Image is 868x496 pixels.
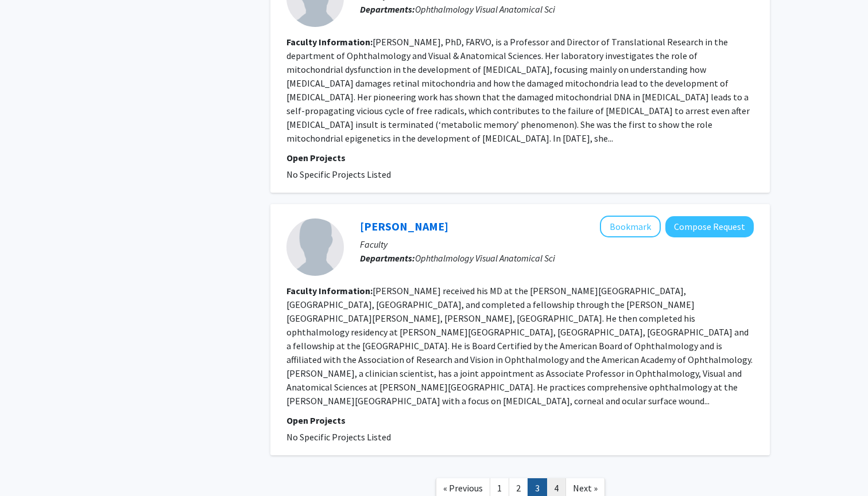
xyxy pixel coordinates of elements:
[286,431,391,443] span: No Specific Projects Listed
[286,285,373,296] b: Faculty Information:
[286,151,754,165] p: Open Projects
[286,36,750,144] fg-read-more: [PERSON_NAME], PhD, FARVO, is a Professor and Director of Translational Research in the departmen...
[360,237,754,251] p: Faculty
[360,219,448,233] a: [PERSON_NAME]
[443,482,483,494] span: « Previous
[415,3,555,15] span: Ophthalmology Visual Anatomical Sci
[360,3,415,15] b: Departments:
[286,285,753,407] fg-read-more: [PERSON_NAME] received his MD at the [PERSON_NAME][GEOGRAPHIC_DATA], [GEOGRAPHIC_DATA], [GEOGRAPH...
[286,36,373,48] b: Faculty Information:
[415,252,555,264] span: Ophthalmology Visual Anatomical Sci
[665,216,754,237] button: Compose Request to Gabriel Sosne
[573,482,598,494] span: Next »
[286,169,391,180] span: No Specific Projects Listed
[286,413,754,427] p: Open Projects
[360,252,415,264] b: Departments:
[600,216,661,237] button: Add Gabriel Sosne to Bookmarks
[9,444,49,487] iframe: Chat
